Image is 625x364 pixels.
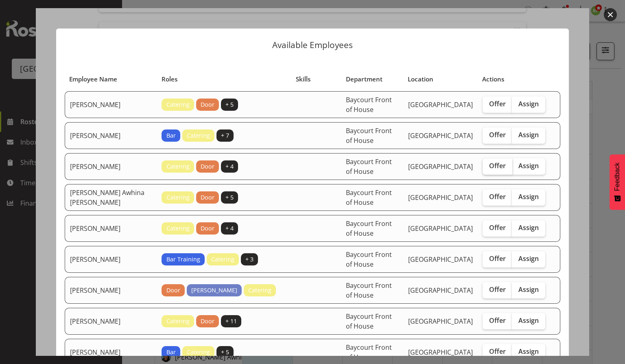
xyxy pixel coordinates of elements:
[225,100,234,109] span: + 5
[65,215,157,242] td: [PERSON_NAME]
[489,193,506,201] span: Offer
[518,224,539,232] span: Assign
[408,255,473,264] span: [GEOGRAPHIC_DATA]
[489,100,506,108] span: Offer
[65,91,157,118] td: [PERSON_NAME]
[65,184,157,211] td: [PERSON_NAME] Awhina [PERSON_NAME]
[489,162,506,170] span: Offer
[408,162,473,171] span: [GEOGRAPHIC_DATA]
[482,75,504,84] span: Actions
[518,347,539,355] span: Assign
[346,343,392,362] span: Baycourt Front of House
[408,317,473,326] span: [GEOGRAPHIC_DATA]
[346,281,392,300] span: Baycourt Front of House
[489,224,506,232] span: Offer
[166,193,190,202] span: Catering
[489,131,506,139] span: Offer
[162,75,177,84] span: Roles
[346,219,392,238] span: Baycourt Front of House
[187,131,210,140] span: Catering
[489,254,506,263] span: Offer
[346,75,382,84] span: Department
[346,312,392,331] span: Baycourt Front of House
[65,277,157,304] td: [PERSON_NAME]
[518,285,539,294] span: Assign
[166,100,190,109] span: Catering
[225,317,237,326] span: + 11
[166,224,190,233] span: Catering
[408,75,433,84] span: Location
[245,255,253,264] span: + 3
[201,162,214,171] span: Door
[65,122,157,149] td: [PERSON_NAME]
[346,126,392,145] span: Baycourt Front of House
[166,348,176,357] span: Bar
[518,100,539,108] span: Assign
[248,286,271,295] span: Catering
[518,131,539,139] span: Assign
[221,131,229,140] span: + 7
[518,316,539,325] span: Assign
[610,154,625,210] button: Feedback - Show survey
[64,41,561,49] p: Available Employees
[166,162,190,171] span: Catering
[65,308,157,335] td: [PERSON_NAME]
[225,224,234,233] span: + 4
[201,224,214,233] span: Door
[201,317,214,326] span: Door
[201,193,214,202] span: Door
[211,255,234,264] span: Catering
[408,131,473,140] span: [GEOGRAPHIC_DATA]
[221,348,229,357] span: + 5
[296,75,310,84] span: Skills
[408,224,473,233] span: [GEOGRAPHIC_DATA]
[346,95,392,114] span: Baycourt Front of House
[225,162,234,171] span: + 4
[187,348,210,357] span: Catering
[346,250,392,269] span: Baycourt Front of House
[518,193,539,201] span: Assign
[518,254,539,263] span: Assign
[166,131,176,140] span: Bar
[69,75,117,84] span: Employee Name
[408,193,473,202] span: [GEOGRAPHIC_DATA]
[408,100,473,109] span: [GEOGRAPHIC_DATA]
[166,317,190,326] span: Catering
[191,286,237,295] span: [PERSON_NAME]
[346,157,392,176] span: Baycourt Front of House
[489,316,506,325] span: Offer
[166,255,200,264] span: Bar Training
[65,153,157,180] td: [PERSON_NAME]
[614,162,621,191] span: Feedback
[408,348,473,357] span: [GEOGRAPHIC_DATA]
[489,347,506,355] span: Offer
[518,162,539,170] span: Assign
[489,285,506,294] span: Offer
[225,193,234,202] span: + 5
[166,286,180,295] span: Door
[201,100,214,109] span: Door
[408,286,473,295] span: [GEOGRAPHIC_DATA]
[65,246,157,273] td: [PERSON_NAME]
[346,188,392,207] span: Baycourt Front of House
